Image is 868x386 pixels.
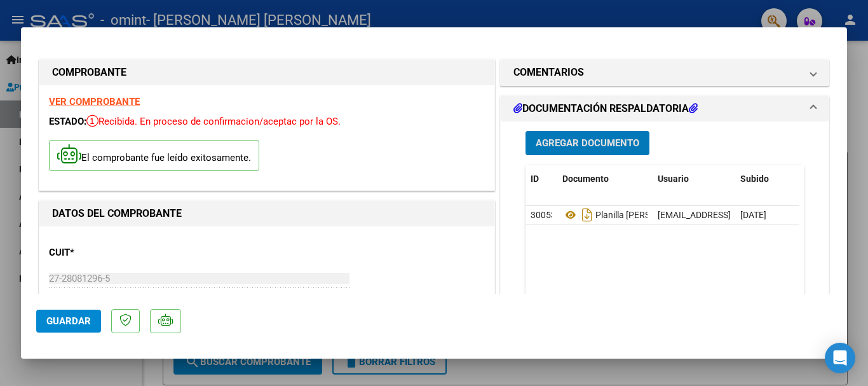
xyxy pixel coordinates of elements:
span: Subido [740,174,769,184]
h1: COMENTARIOS [513,65,584,80]
datatable-header-cell: Subido [735,165,799,193]
span: Guardar [46,315,91,327]
datatable-header-cell: Documento [557,165,653,193]
span: Agregar Documento [536,138,639,149]
span: Planilla [PERSON_NAME] [DATE] [562,210,722,220]
p: El comprobante fue leído exitosamente. [49,140,259,171]
button: Guardar [36,310,101,333]
datatable-header-cell: ID [526,165,557,193]
span: Documento [562,174,609,184]
datatable-header-cell: Acción [799,165,862,193]
strong: DATOS DEL COMPROBANTE [52,207,182,219]
button: Agregar Documento [526,131,649,155]
span: ID [531,174,539,184]
strong: COMPROBANTE [52,66,126,78]
mat-expansion-panel-header: DOCUMENTACIÓN RESPALDATORIA [501,96,829,121]
span: 30053 [531,210,556,220]
span: ESTADO: [49,116,86,127]
div: DOCUMENTACIÓN RESPALDATORIA [501,121,829,385]
span: [DATE] [740,210,766,220]
p: CUIT [49,245,180,260]
span: Usuario [658,174,689,184]
h1: DOCUMENTACIÓN RESPALDATORIA [513,101,698,116]
i: Descargar documento [579,205,595,225]
div: Open Intercom Messenger [825,343,855,373]
mat-expansion-panel-header: COMENTARIOS [501,60,829,85]
datatable-header-cell: Usuario [653,165,735,193]
span: Recibida. En proceso de confirmacion/aceptac por la OS. [86,116,341,127]
a: VER COMPROBANTE [49,96,140,107]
